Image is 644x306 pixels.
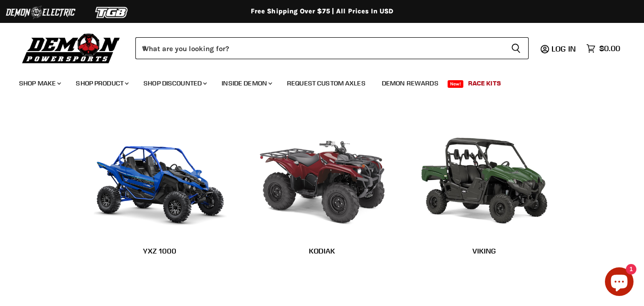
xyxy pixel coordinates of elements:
[5,3,76,21] img: Demon Electric Logo 2
[76,3,148,21] img: TGB Logo 2
[602,267,636,298] inbox-online-store-chat: Shopify online store chat
[461,74,508,93] a: Race Kits
[251,246,394,256] h2: Kodiak
[413,246,556,256] h2: Viking
[547,44,582,53] a: Log in
[413,114,556,233] img: Viking
[448,80,464,88] span: New!
[280,74,373,93] a: Request Custom Axles
[251,114,394,233] img: Kodiak
[19,31,123,65] img: Demon Powersports
[552,44,576,53] span: Log in
[251,240,394,262] a: Kodiak
[89,240,232,262] a: YXZ 1000
[89,114,232,233] img: YXZ 1000
[69,74,134,93] a: Shop Product
[136,74,213,93] a: Shop Discounted
[375,74,446,93] a: Demon Rewards
[599,44,620,53] span: $0.00
[12,70,618,93] ul: Main menu
[582,42,625,55] a: $0.00
[12,74,67,93] a: Shop Make
[89,246,232,256] h2: YXZ 1000
[135,37,503,59] input: When autocomplete results are available use up and down arrows to review and enter to select
[215,74,278,93] a: Inside Demon
[413,240,556,262] a: Viking
[503,37,529,59] button: Search
[135,37,529,59] form: Product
